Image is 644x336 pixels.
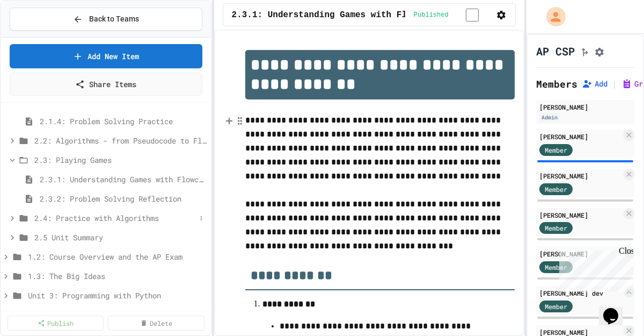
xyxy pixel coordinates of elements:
span: 2.3.1: Understanding Games with Flowcharts [40,174,207,185]
span: Unit 3: Programming with Python [28,290,207,301]
span: Member [545,145,567,155]
input: publish toggle [453,9,492,22]
span: 1.2: Course Overview and the AP Exam [28,251,207,262]
button: Click to see fork details [579,45,590,58]
button: More options [196,213,207,224]
div: [PERSON_NAME] dev [539,288,621,298]
span: 2.3.2: Problem Solving Reflection [40,193,207,204]
a: Share Items [10,73,202,96]
button: Back to Teams [10,8,202,31]
span: | [612,77,617,90]
div: Chat with us now!Close [4,4,74,68]
h2: Members [536,76,577,91]
span: 2.4: Practice with Algorithms [34,212,196,224]
a: Add New Item [10,44,202,68]
button: Assignment Settings [594,45,605,58]
iframe: chat widget [599,293,633,325]
span: 2.3: Playing Games [34,154,207,166]
span: Published [414,11,449,19]
span: 2.1.4: Problem Solving Practice [40,116,207,127]
div: Content is published and visible to students [414,8,492,22]
span: 2.5 Unit Summary [34,232,207,243]
button: Add [582,78,608,89]
span: Member [545,184,567,194]
div: [PERSON_NAME] [539,171,621,181]
div: [PERSON_NAME] [539,102,631,112]
span: Back to Teams [89,13,139,25]
div: My Account [535,4,568,29]
span: 2.2: Algorithms - from Pseudocode to Flowcharts [34,135,207,146]
span: 1.3: The Big Ideas [28,270,207,282]
span: Member [545,223,567,233]
h1: AP CSP [536,44,575,59]
span: Member [545,302,567,311]
span: Member [545,262,567,272]
a: Publish [8,316,104,331]
iframe: chat widget [555,246,633,292]
div: [PERSON_NAME] [539,249,621,259]
span: 2.3.1: Understanding Games with Flowcharts [232,9,448,22]
div: [PERSON_NAME] [539,210,621,220]
a: Delete [108,316,204,331]
div: Admin [539,113,560,122]
div: [PERSON_NAME] [539,132,621,141]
